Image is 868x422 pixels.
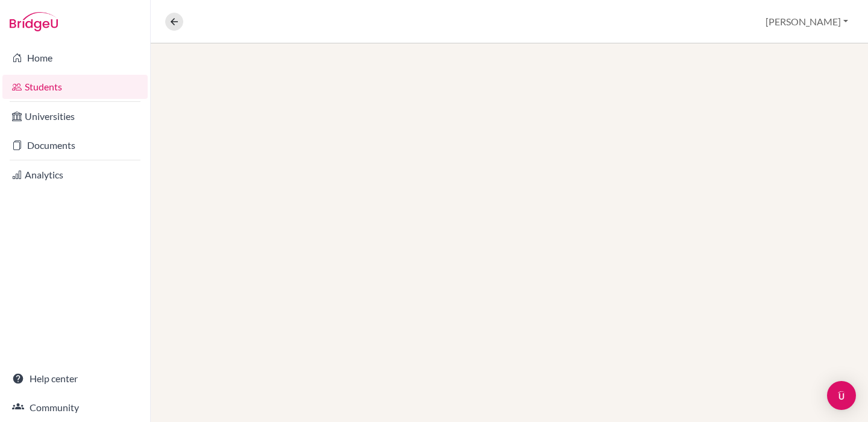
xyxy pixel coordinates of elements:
[10,12,58,31] img: Bridge-U
[2,75,148,99] a: Students
[2,104,148,128] a: Universities
[2,367,148,391] a: Help center
[2,133,148,157] a: Documents
[827,381,856,410] div: Open Intercom Messenger
[760,10,854,33] button: [PERSON_NAME]
[2,46,148,70] a: Home
[2,395,148,420] a: Community
[2,163,148,187] a: Analytics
